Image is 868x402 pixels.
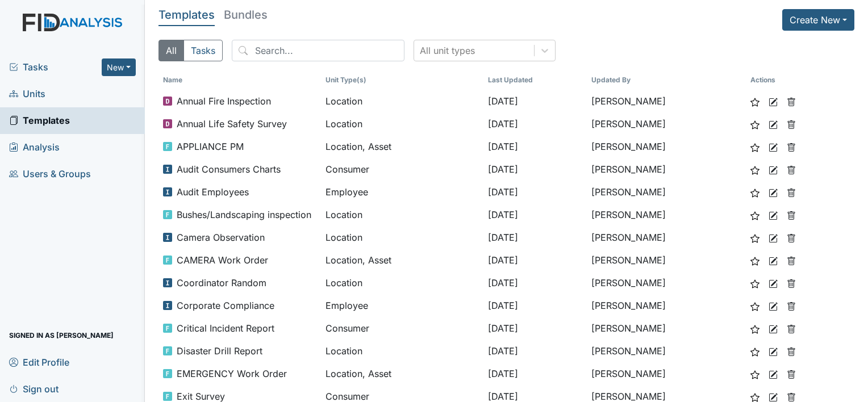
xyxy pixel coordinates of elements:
span: Units [9,85,45,103]
td: [PERSON_NAME] [587,135,746,158]
span: Location [325,344,362,358]
span: Location [325,276,362,290]
span: Templates [9,112,70,129]
td: [PERSON_NAME] [587,181,746,203]
a: Delete [787,231,796,244]
span: CAMERA Work Order [177,253,268,267]
td: [DATE] [483,181,586,203]
th: Toggle SortBy [587,70,746,90]
td: [DATE] [483,340,586,362]
a: Delete [787,299,796,312]
span: Location, Asset [325,367,391,380]
td: [PERSON_NAME] [587,271,746,294]
td: [PERSON_NAME] [587,317,746,340]
h5: Templates [158,9,215,20]
td: [PERSON_NAME] [587,249,746,271]
a: Delete [787,367,796,380]
span: Critical Incident Report [177,321,274,335]
span: APPLIANCE PM [177,140,244,153]
span: Employee [325,299,368,312]
span: Audit Consumers Charts [177,162,281,176]
td: [PERSON_NAME] [587,226,746,249]
span: Disaster Drill Report [177,344,262,358]
td: [PERSON_NAME] [587,158,746,181]
a: Delete [787,162,796,176]
a: Delete [787,253,796,267]
span: Analysis [9,139,60,156]
div: All unit types [420,44,475,57]
span: EMERGENCY Work Order [177,367,287,380]
td: [PERSON_NAME] [587,112,746,135]
span: Location, Asset [325,140,391,153]
th: Unit Type(s) [321,70,483,90]
h5: Bundles [224,9,268,20]
span: Location [325,117,362,131]
span: Consumer [325,321,369,335]
a: Delete [787,344,796,358]
td: [PERSON_NAME] [587,294,746,317]
button: Tasks [183,40,223,61]
td: [DATE] [483,271,586,294]
span: Location [325,231,362,244]
div: Type filter [158,40,223,61]
span: Location, Asset [325,253,391,267]
td: [DATE] [483,294,586,317]
span: Sign out [9,380,59,397]
span: Camera Observation [177,231,265,244]
td: [PERSON_NAME] [587,90,746,112]
span: Users & Groups [9,165,91,183]
td: [PERSON_NAME] [587,340,746,362]
button: New [102,58,136,76]
span: Signed in as [PERSON_NAME] [9,326,114,344]
td: [DATE] [483,317,586,340]
a: Delete [787,185,796,199]
a: Delete [787,276,796,290]
input: Search... [232,40,404,61]
span: Location [325,208,362,221]
a: Delete [787,140,796,153]
a: Delete [787,117,796,131]
th: Toggle SortBy [158,70,321,90]
td: [PERSON_NAME] [587,362,746,385]
span: Annual Fire Inspection [177,94,271,108]
td: [DATE] [483,226,586,249]
button: All [158,40,184,61]
th: Actions [746,70,803,90]
td: [DATE] [483,203,586,226]
a: Delete [787,94,796,108]
span: Corporate Compliance [177,299,274,312]
td: [DATE] [483,135,586,158]
button: Create New [782,9,854,31]
span: Consumer [325,162,369,176]
a: Delete [787,208,796,221]
td: [DATE] [483,158,586,181]
td: [DATE] [483,112,586,135]
td: [DATE] [483,362,586,385]
span: Coordinator Random [177,276,266,290]
span: Location [325,94,362,108]
span: Annual Life Safety Survey [177,117,287,131]
a: Tasks [9,60,102,74]
td: [DATE] [483,90,586,112]
span: Edit Profile [9,353,69,371]
span: Employee [325,185,368,199]
td: [DATE] [483,249,586,271]
td: [PERSON_NAME] [587,203,746,226]
th: Toggle SortBy [483,70,586,90]
a: Delete [787,321,796,335]
span: Bushes/Landscaping inspection [177,208,311,221]
span: Audit Employees [177,185,249,199]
